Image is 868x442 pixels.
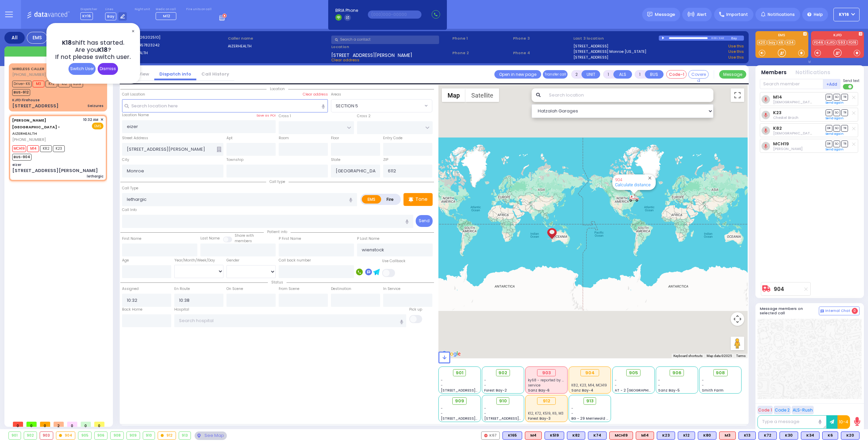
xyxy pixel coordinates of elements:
[801,432,820,440] div: BLS
[440,350,462,358] img: Google
[13,422,23,427] span: 0
[78,432,91,439] div: 905
[785,40,795,45] a: K34
[615,378,617,383] span: -
[586,398,594,404] span: 913
[100,117,103,123] span: ✕
[124,42,225,48] label: Caller:
[71,81,83,87] span: K519
[528,383,540,388] span: service
[826,141,832,147] span: DR
[702,378,704,383] span: -
[331,92,341,97] label: Areas
[657,432,675,440] div: BLS
[768,12,795,18] span: Notifications
[666,70,687,79] button: Code-1
[757,40,767,45] a: K20
[27,10,72,19] img: Logo
[755,34,808,38] label: EMS
[200,236,220,241] label: Last Name
[136,42,160,48] span: 8457823242
[382,258,406,264] label: Use Callback
[837,415,850,429] button: 10-4
[773,94,782,100] a: M14
[841,432,860,440] div: BLS
[256,113,276,118] label: Save as POI
[717,34,718,42] div: /
[98,63,118,75] div: Dismiss
[266,179,289,184] span: Call type
[525,432,542,440] div: M4
[98,46,108,54] span: K18
[826,109,832,116] span: DR
[841,141,848,147] span: TR
[567,432,585,440] div: K82
[331,44,450,50] label: Location
[331,52,412,57] span: [STREET_ADDRESS][PERSON_NAME]
[357,113,371,119] label: Cross 2
[186,7,212,12] label: Fire units on call
[837,40,847,45] a: 593
[33,81,44,87] span: M3
[571,416,609,421] span: BG - 29 Merriewold S.
[774,287,784,292] a: 904
[528,416,551,421] span: Forest Bay-3
[811,34,864,38] label: KJFD
[833,8,860,21] button: KY16
[174,314,407,327] input: Search hospital
[573,55,608,60] a: [STREET_ADDRESS]
[87,103,103,108] div: Seizures
[672,370,682,376] span: 906
[12,72,46,77] span: [PHONE_NUMBER]
[573,49,646,55] a: [STREET_ADDRESS] Monroe [US_STATE]
[466,88,499,102] button: Show satellite imagery
[819,307,860,315] button: Internal Chat 0
[226,258,239,263] label: Gender
[655,11,675,18] span: Message
[122,99,328,112] input: Search location here
[698,432,716,440] div: BLS
[767,40,777,45] a: bay
[331,135,339,141] label: Floor
[163,13,170,19] span: M12
[773,141,789,146] a: MCH19
[12,81,32,87] span: Driver-K6
[452,36,511,41] span: Phone 1
[609,432,633,440] div: MCH19
[62,39,72,47] span: K18
[40,422,50,427] span: 0
[336,103,358,109] span: SECTION 5
[484,434,488,437] img: red-radio-icon.svg
[95,432,107,439] div: 906
[415,196,428,203] p: Tone
[80,7,97,12] label: Dispatcher
[111,432,123,439] div: 908
[383,286,400,292] label: In Service
[122,236,141,241] label: First Name
[127,432,140,439] div: 909
[731,88,744,102] button: Toggle fullscreen view
[636,432,654,440] div: M14
[105,7,127,12] label: Lines
[174,258,223,263] div: Year/Month/Week/Day
[773,131,843,136] span: Shia Grunhut
[636,432,654,440] div: ALS
[484,411,486,416] span: -
[513,36,571,41] span: Phone 3
[122,286,139,292] label: Assigned
[657,432,675,440] div: K23
[647,12,652,17] img: message.svg
[780,432,798,440] div: BLS
[658,388,680,393] span: Sanz Bay-5
[279,236,301,241] label: P First Name
[383,135,402,141] label: Entry Code
[726,12,748,18] span: Important
[719,432,736,440] div: M3
[92,123,103,129] span: EMS
[716,370,725,376] span: 908
[833,141,840,147] span: SO
[456,370,463,376] span: 901
[731,312,744,326] button: Map camera controls
[279,258,311,263] label: Call back number
[588,432,607,440] div: BLS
